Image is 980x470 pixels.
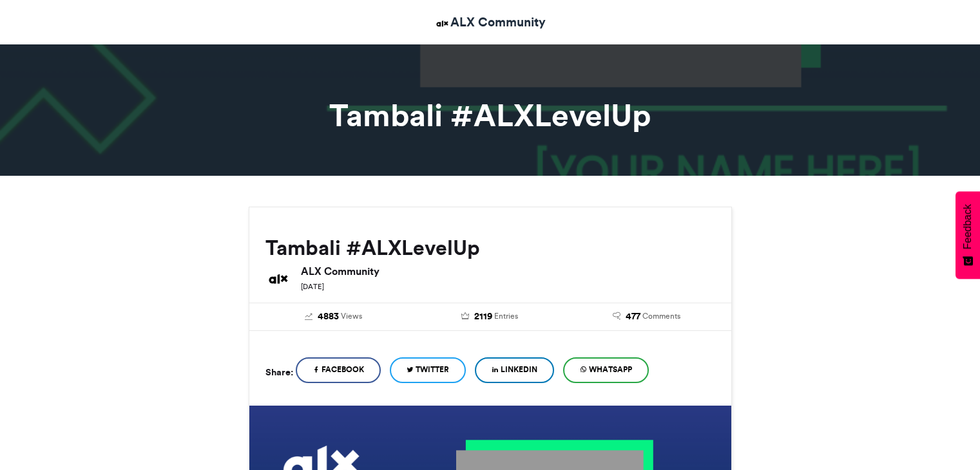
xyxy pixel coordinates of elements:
[956,191,980,279] button: Feedback - Show survey
[301,282,324,291] small: [DATE]
[626,310,640,324] span: 477
[322,364,364,375] span: Facebook
[341,310,362,322] span: Views
[434,15,450,32] img: ALX Community
[390,357,466,383] a: Twitter
[501,364,537,375] span: LinkedIn
[265,266,291,292] img: ALX Community
[475,357,554,383] a: LinkedIn
[434,13,546,32] a: ALX Community
[578,310,715,324] a: 477 Comments
[642,310,680,322] span: Comments
[589,364,632,375] span: WhatsApp
[318,310,339,324] span: 4883
[494,310,518,322] span: Entries
[133,100,848,131] h1: Tambali #ALXLevelUp
[296,357,381,383] a: Facebook
[301,266,715,276] h6: ALX Community
[474,310,492,324] span: 2119
[265,364,293,381] h5: Share:
[265,310,403,324] a: 4883 Views
[265,236,715,259] h2: Tambali #ALXLevelUp
[962,204,974,249] span: Feedback
[416,364,449,375] span: Twitter
[563,357,649,383] a: WhatsApp
[421,310,559,324] a: 2119 Entries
